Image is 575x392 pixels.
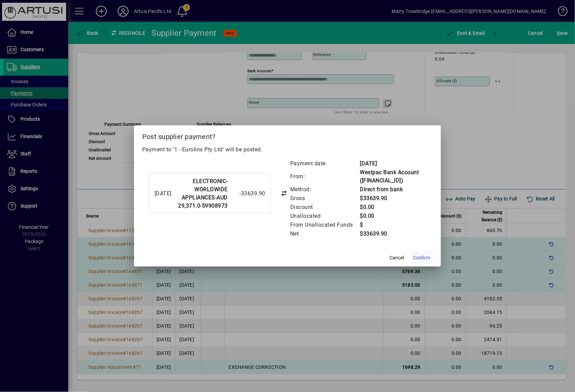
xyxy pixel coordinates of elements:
[290,168,360,185] td: From:
[134,125,441,145] h2: Post supplier payment?
[290,185,360,194] td: Method:
[142,146,433,154] p: Payment to '1 - Eurolinx Pty Ltd' will be posted.
[290,212,360,221] td: Unallocated
[290,229,360,238] td: Net
[386,252,408,264] button: Cancel
[413,254,430,261] span: Confirm
[231,190,265,198] div: -33639.90
[154,190,172,198] div: [DATE]
[360,203,426,212] td: $0.00
[360,212,426,221] td: $0.00
[360,185,426,194] td: Direct from bank
[360,168,426,185] td: Westpac Bank Account ([FINANCIAL_ID])
[290,221,360,229] td: From Unallocated Funds
[290,194,360,203] td: Gross
[410,252,433,264] button: Confirm
[360,159,426,168] td: [DATE]
[360,229,426,238] td: $33639.90
[360,194,426,203] td: $33639.90
[178,178,228,209] strong: ELECTRONIC-WORLDWIDE APPLIANCES-AUD 29,371.0-59908973
[389,254,404,261] span: Cancel
[290,203,360,212] td: Discount
[290,159,360,168] td: Payment date
[360,221,426,229] td: $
